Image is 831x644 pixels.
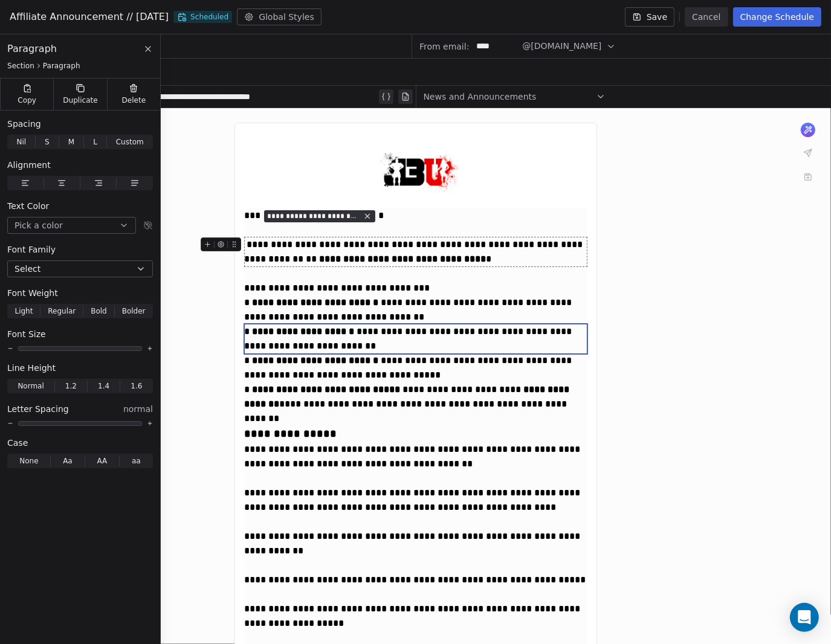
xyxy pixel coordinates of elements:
button: Global Styles [237,8,322,25]
span: Nil [16,137,26,147]
span: L [93,137,97,147]
span: Duplicate [63,95,97,105]
span: Scheduled [173,11,232,23]
span: Text Color [7,200,49,212]
span: Custom [116,137,144,147]
span: Section [7,61,34,71]
span: Paragraph [7,42,57,56]
span: Regular [48,306,76,317]
span: Letter Spacing [7,403,69,415]
button: Save [625,7,674,27]
span: News and Announcements [424,91,537,103]
span: normal [123,403,153,415]
span: Light [15,306,33,317]
span: 1.6 [131,381,142,391]
span: AA [97,456,107,466]
span: None [19,456,38,466]
span: aa [132,456,141,466]
span: Case [7,437,28,449]
span: Line Height [7,362,56,374]
span: Paragraph [43,61,80,71]
span: Aa [63,456,73,466]
span: Normal [18,381,44,391]
span: Font Size [7,328,46,340]
span: Spacing [7,118,41,130]
span: From email: [419,40,469,53]
span: M [68,137,74,147]
button: Cancel [685,7,728,27]
span: Bold [91,306,107,317]
span: Delete [122,95,146,105]
span: Font Weight [7,287,58,299]
span: Copy [18,95,36,105]
button: Pick a color [7,217,136,234]
span: Bolder [122,306,146,317]
span: Affiliate Announcement // [DATE] [10,10,169,24]
span: Select [15,263,40,275]
span: Alignment [7,159,51,171]
button: Change Schedule [733,7,821,27]
span: 1.2 [65,381,77,391]
span: S [45,137,50,147]
div: Open Intercom Messenger [790,603,819,632]
span: Font Family [7,243,56,256]
span: @[DOMAIN_NAME] [522,40,601,53]
span: 1.4 [98,381,109,391]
